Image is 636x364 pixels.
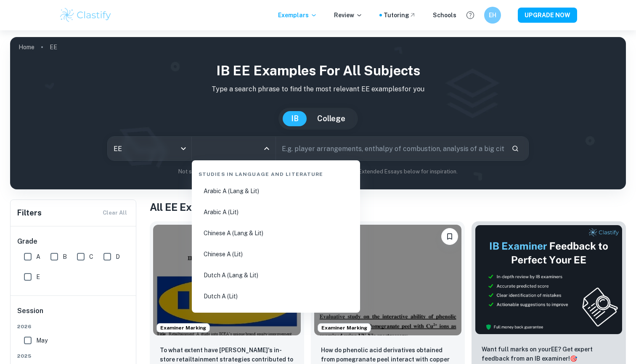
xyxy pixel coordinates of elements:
li: Dutch A (Lang & Lit) [195,266,357,285]
p: Exemplars [278,11,317,20]
button: UPGRADE NOW [518,8,577,23]
span: E [36,272,40,282]
input: E.g. player arrangements, enthalpy of combustion, analysis of a big city... [276,137,505,160]
button: Close [261,143,273,154]
li: Arabic A (Lang & Lit) [195,181,357,201]
li: Arabic A (Lit) [195,202,357,222]
div: EE [108,137,191,160]
span: C [89,252,93,261]
button: Help and Feedback [463,8,477,22]
span: Examiner Marking [318,324,371,332]
h6: EH [488,11,498,20]
span: 2026 [17,323,130,330]
span: A [36,252,40,261]
img: Chemistry EE example thumbnail: How do phenolic acid derivatives obtaine [314,225,462,335]
h6: Grade [17,236,130,247]
p: Type a search phrase to find the most relevant EE examples for you [17,84,619,94]
span: D [116,252,120,261]
div: Studies in Language and Literature [195,164,357,181]
span: May [36,336,48,345]
a: Home [19,41,34,53]
li: English A (Lang & Lit) [195,308,357,327]
p: EE [50,43,57,52]
p: Not sure what to search for? You can always look through our example Extended Essays below for in... [17,167,619,176]
button: Bookmark [441,228,458,245]
h1: IB EE examples for all subjects [17,61,619,81]
p: Want full marks on your EE ? Get expert feedback from an IB examiner! [482,345,616,363]
img: Thumbnail [475,225,623,335]
button: EH [484,7,501,24]
button: Search [508,141,522,156]
img: Business and Management EE example thumbnail: To what extent have IKEA's in-store reta [153,225,301,335]
a: Tutoring [384,11,416,20]
span: 🎯 [570,355,577,362]
li: Chinese A (Lit) [195,244,357,264]
li: Chinese A (Lang & Lit) [195,223,357,243]
h6: Filters [17,207,42,219]
a: Schools [433,11,456,20]
span: 2025 [17,352,130,360]
p: Review [334,11,363,20]
span: Examiner Marking [157,324,209,332]
button: College [309,111,354,126]
li: Dutch A (Lit) [195,287,357,306]
img: Clastify logo [59,7,112,24]
h1: All EE Examples [150,199,626,215]
img: profile cover [10,37,626,189]
h6: Session [17,306,130,323]
span: B [63,252,67,261]
button: IB [283,111,307,126]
